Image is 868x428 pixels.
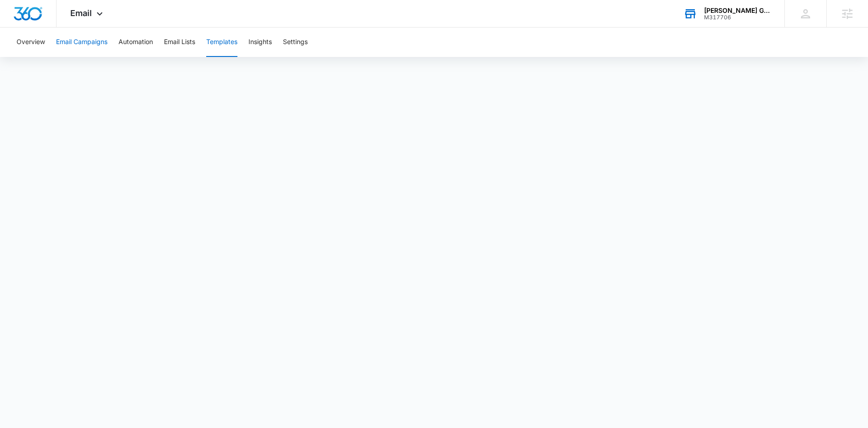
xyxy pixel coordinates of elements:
button: Email Campaigns [56,28,107,57]
button: Settings [283,28,308,57]
button: Insights [248,28,272,57]
button: Overview [17,28,45,57]
button: Templates [206,28,237,57]
button: Automation [118,28,153,57]
span: Email [70,8,92,18]
div: account id [704,14,771,21]
button: Email Lists [164,28,195,57]
div: account name [704,7,771,14]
